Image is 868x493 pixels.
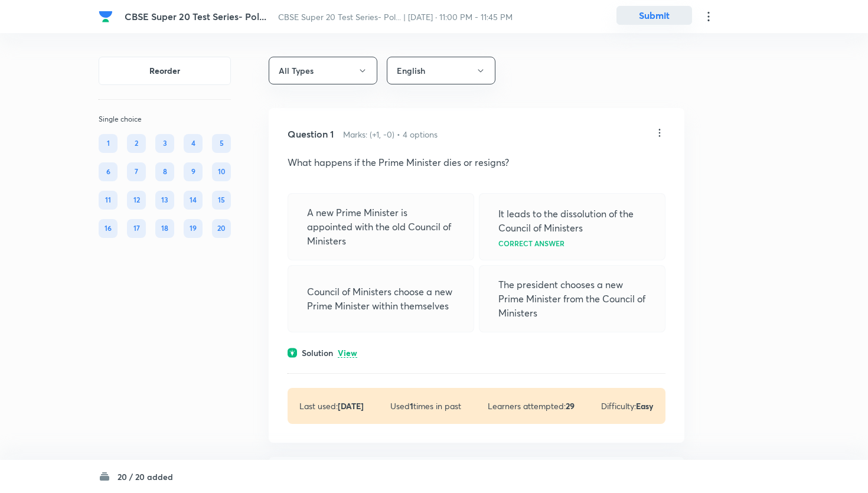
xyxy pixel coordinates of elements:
[269,57,377,84] button: All Types
[410,400,413,412] strong: 1
[99,219,118,238] div: 16
[288,155,665,169] p: What happens if the Prime Minister dies or resigns?
[127,134,146,153] div: 2
[99,134,118,153] div: 1
[184,191,203,210] div: 14
[488,400,575,412] p: Learners attempted:
[212,191,231,210] div: 15
[155,191,174,210] div: 13
[212,219,231,238] div: 20
[99,191,118,210] div: 11
[99,9,115,24] a: Company Logo
[387,57,495,84] button: English
[184,162,203,181] div: 9
[288,348,297,358] img: solution.svg
[616,6,692,25] button: Submit
[155,134,174,153] div: 3
[498,207,646,235] p: It leads to the dissolution of the Council of Ministers
[118,471,173,483] h6: 20 / 20 added
[127,219,146,238] div: 17
[155,162,174,181] div: 8
[498,277,646,320] p: The president chooses a new Prime Minister from the Council of Ministers
[302,347,333,359] h6: Solution
[338,349,357,358] p: View
[307,205,455,248] p: A new Prime Minister is appointed with the old Council of Ministers
[127,162,146,181] div: 7
[99,114,231,125] p: Single choice
[566,400,575,412] strong: 29
[99,162,118,181] div: 6
[299,400,364,412] p: Last used:
[636,400,654,412] strong: Easy
[125,10,266,22] span: CBSE Super 20 Test Series- Pol...
[184,134,203,153] div: 4
[498,240,564,247] p: Correct answer
[127,191,146,210] div: 12
[99,9,113,24] img: Company Logo
[343,128,438,141] h6: Marks: (+1, -0) • 4 options
[212,134,231,153] div: 5
[601,400,654,412] p: Difficulty:
[212,162,231,181] div: 10
[307,285,455,313] p: Council of Ministers choose a new Prime Minister within themselves
[99,57,231,85] button: Reorder
[184,219,203,238] div: 19
[278,11,513,22] span: CBSE Super 20 Test Series- Pol... | [DATE] · 11:00 PM - 11:45 PM
[390,400,461,412] p: Used times in past
[338,400,364,412] strong: [DATE]
[155,219,174,238] div: 18
[288,127,334,141] h5: Question 1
